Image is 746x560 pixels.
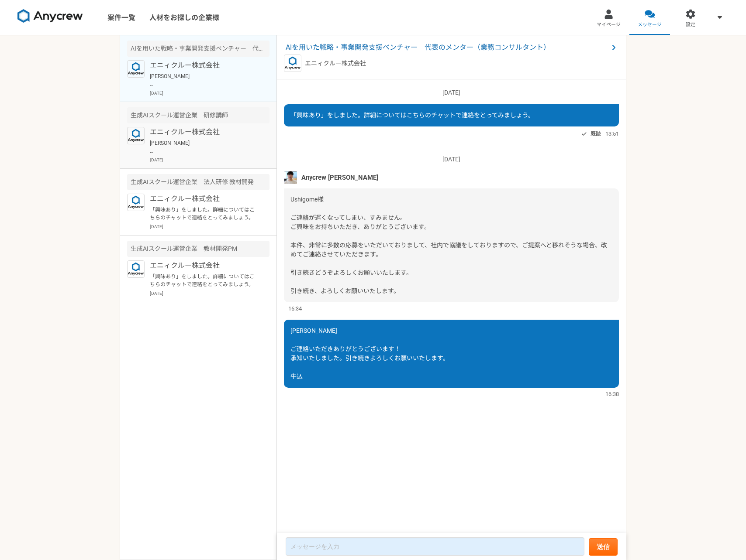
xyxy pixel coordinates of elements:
div: 生成AIスクール運営企業 教材開発PM [127,241,269,257]
button: 送信 [589,538,618,556]
p: 「興味あり」をしました。詳細についてはこちらのチャットで連絡をとってみましょう。 [150,273,258,288]
span: メッセージ [638,21,662,28]
span: マイページ [597,21,621,28]
p: [DATE] [150,223,269,230]
span: 設定 [686,21,695,28]
p: [DATE] [150,157,269,163]
p: [PERSON_NAME] ご調整いただきましてありがとうございます。[DATE]15:30から2会議よろしくお願いいたします。 [150,139,258,155]
img: %E3%83%95%E3%82%9A%E3%83%AD%E3%83%95%E3%82%A3%E3%83%BC%E3%83%AB%E7%94%BB%E5%83%8F%E3%81%AE%E3%82%... [284,171,297,184]
img: logo_text_blue_01.png [127,127,145,144]
span: AIを用いた戦略・事業開発支援ベンチャー 代表のメンター（業務コンサルタント） [286,42,608,53]
img: logo_text_blue_01.png [284,55,301,72]
span: 16:34 [288,304,302,313]
span: Anycrew [PERSON_NAME] [301,173,378,182]
p: [DATE] [284,88,619,97]
div: 生成AIスクール運営企業 研修講師 [127,107,269,123]
div: AIを用いた戦略・事業開発支援ベンチャー 代表のメンター（業務コンサルタント） [127,41,269,57]
span: 既読 [591,129,601,139]
p: [DATE] [284,155,619,164]
img: logo_text_blue_01.png [127,260,145,278]
span: 16:38 [605,390,619,398]
span: 「興味あり」をしました。詳細についてはこちらのチャットで連絡をとってみましょう。 [290,112,534,119]
p: [DATE] [150,290,269,297]
span: [PERSON_NAME] ご連絡いただきありがとうございます！ 承知いたしました。引き続きよろしくお願いいたします。 牛込 [290,327,449,380]
p: エニィクルー株式会社 [150,127,258,137]
p: エニィクルー株式会社 [150,260,258,271]
p: エニィクルー株式会社 [150,60,258,71]
img: logo_text_blue_01.png [127,194,145,211]
p: 「興味あり」をしました。詳細についてはこちらのチャットで連絡をとってみましょう。 [150,206,258,222]
p: [PERSON_NAME] ご連絡いただきありがとうございます！ 承知いたしました。引き続きよろしくお願いいたします。 牛込 [150,72,258,88]
span: Ushigome様 ご連絡が遅くなってしまい、すみません。 ご興味をお持ちいただき、ありがとうございます。 本件、非常に多数の応募をいただいておりまして、社内で協議をしておりますので、ご提案へと... [290,196,607,294]
p: エニィクルー株式会社 [150,194,258,204]
img: logo_text_blue_01.png [127,60,145,78]
p: エニィクルー株式会社 [305,59,366,68]
p: [DATE] [150,90,269,96]
span: 13:51 [605,130,619,138]
div: 生成AIスクール運営企業 法人研修 教材開発 [127,174,269,190]
img: 8DqYSo04kwAAAAASUVORK5CYII= [17,9,83,23]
